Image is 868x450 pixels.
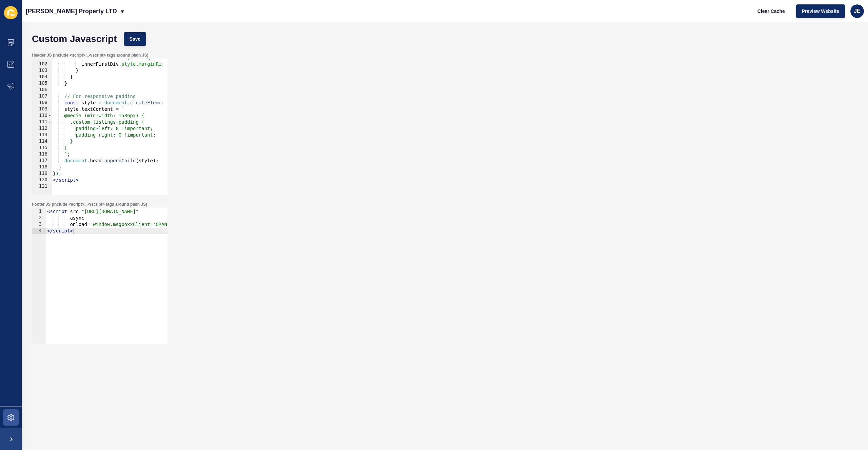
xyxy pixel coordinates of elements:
div: 1 [32,208,46,215]
span: Save [130,36,141,42]
button: Save [124,32,146,46]
div: 119 [32,170,52,177]
div: 2 [32,215,46,221]
label: Footer JS (include <script>...</script> tags around plain JS) [32,202,147,207]
span: JE [854,8,861,15]
div: 117 [32,158,52,164]
label: Header JS (include <script>...</script> tags around plain JS) [32,53,148,58]
div: 120 [32,177,52,183]
span: Clear Cache [757,8,785,15]
div: 114 [32,138,52,145]
div: 3 [32,221,46,228]
div: 107 [32,93,52,100]
div: 113 [32,132,52,138]
div: 118 [32,164,52,170]
div: 112 [32,125,52,132]
h1: Custom Javascript [32,36,117,42]
div: 115 [32,145,52,151]
div: 106 [32,87,52,93]
button: Clear Cache [752,4,791,18]
div: 103 [32,67,52,74]
span: Preview Website [802,8,839,15]
div: 116 [32,151,52,158]
p: [PERSON_NAME] Property LTD [26,3,117,20]
div: 105 [32,80,52,87]
div: 110 [32,112,52,119]
div: 109 [32,106,52,112]
div: 108 [32,100,52,106]
div: 104 [32,74,52,80]
div: 121 [32,183,52,190]
div: 111 [32,119,52,125]
div: 4 [32,228,46,234]
button: Preview Website [796,4,845,18]
div: 102 [32,61,52,67]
